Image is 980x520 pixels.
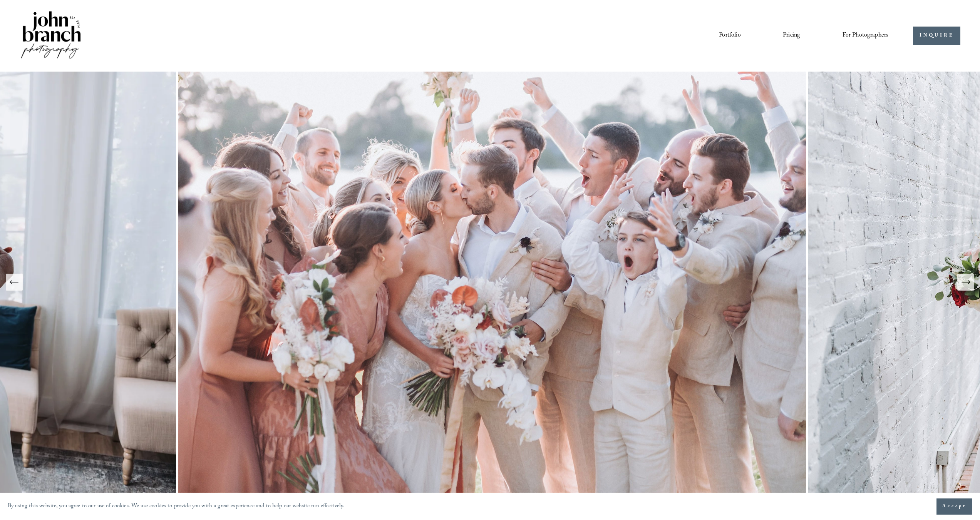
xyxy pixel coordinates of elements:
[176,72,808,493] img: A wedding party celebrating outdoors, featuring a bride and groom kissing amidst cheering bridesm...
[957,274,974,291] button: Next Slide
[843,29,889,42] a: folder dropdown
[6,274,23,291] button: Previous Slide
[936,498,972,515] button: Accept
[942,503,967,510] span: Accept
[783,29,800,42] a: Pricing
[8,501,345,512] p: By using this website, you agree to our use of cookies. We use cookies to provide you with a grea...
[20,10,82,62] img: John Branch IV Photography
[719,29,740,42] a: Portfolio
[843,30,889,42] span: For Photographers
[913,27,960,45] a: INQUIRE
